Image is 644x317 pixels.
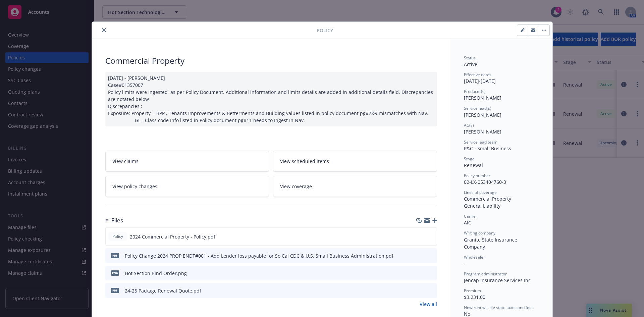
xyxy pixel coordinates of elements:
[105,72,437,126] div: [DATE] - [PERSON_NAME] Case#01357007 Policy limits were Ingested as per Policy Document. Addition...
[464,139,497,145] span: Service lead team
[464,162,483,168] span: Renewal
[100,26,108,34] button: close
[105,176,269,197] a: View policy changes
[464,179,506,185] span: 02-LX-053404760-3
[464,236,519,250] span: Granite State Insurance Company
[464,195,539,202] div: Commercial Property
[464,190,497,195] span: Lines of coverage
[420,301,437,308] a: View all
[464,305,534,310] span: Newfront will file state taxes and fees
[464,89,486,94] span: Producer(s)
[105,216,123,225] div: Files
[418,252,423,259] button: download file
[125,252,393,259] div: Policy Change 2024 PROP ENDT#001 - Add Lender loss payable for So Cal CDC & U.S. Small Business A...
[464,128,501,135] span: [PERSON_NAME]
[464,294,485,300] span: $3,231.00
[464,55,476,61] span: Status
[112,158,139,165] span: View claims
[464,254,485,260] span: Wholesaler
[112,183,157,190] span: View policy changes
[111,288,119,293] span: pdf
[273,151,437,172] a: View scheduled items
[464,173,490,178] span: Policy number
[464,202,539,209] div: General Liability
[464,311,470,317] span: No
[130,233,215,240] span: 2024 Commercial Property - Policy.pdf
[464,145,511,152] span: P&C - Small Business
[464,260,466,267] span: -
[428,287,434,294] button: preview file
[418,270,423,277] button: download file
[464,112,501,118] span: [PERSON_NAME]
[428,252,434,259] button: preview file
[111,233,124,240] span: Policy
[464,219,472,226] span: AIG
[464,288,481,294] span: Premium
[464,277,531,283] span: Jencap Insurance Services Inc
[464,105,491,111] span: Service lead(s)
[317,27,333,34] span: Policy
[125,270,187,277] div: Hot Section Bind Order.png
[428,233,434,240] button: preview file
[464,230,495,236] span: Writing company
[111,270,119,275] span: png
[125,287,201,294] div: 24-25 Package Renewal Quote.pdf
[428,270,434,277] button: preview file
[280,183,312,190] span: View coverage
[464,271,507,277] span: Program administrator
[273,176,437,197] a: View coverage
[417,233,423,240] button: download file
[105,55,437,66] div: Commercial Property
[105,151,269,172] a: View claims
[464,61,477,67] span: Active
[464,72,539,85] div: [DATE] - [DATE]
[464,122,474,128] span: AC(s)
[464,72,491,77] span: Effective dates
[111,216,123,225] h3: Files
[280,158,329,165] span: View scheduled items
[464,95,501,101] span: [PERSON_NAME]
[418,287,423,294] button: download file
[464,156,475,162] span: Stage
[111,253,119,258] span: pdf
[464,213,477,219] span: Carrier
